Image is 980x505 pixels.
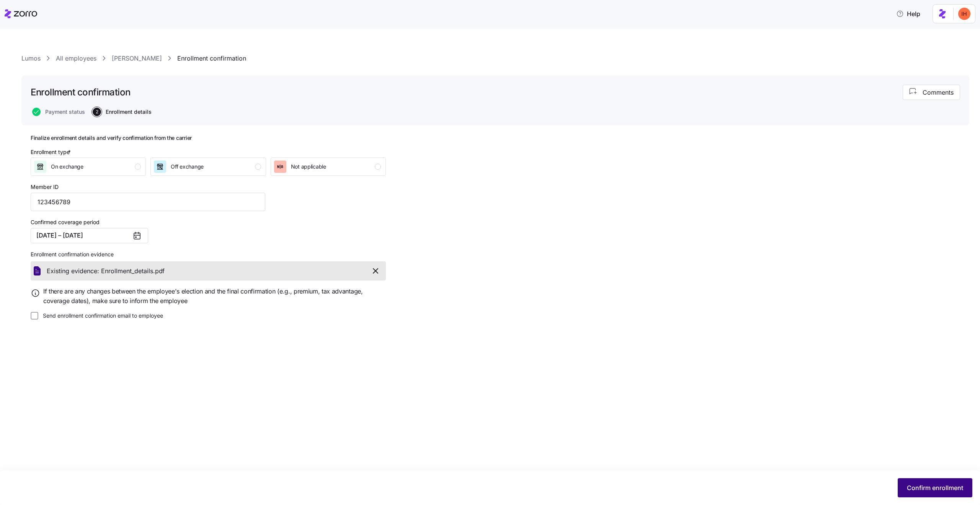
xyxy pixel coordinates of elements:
button: Confirm enrollment [898,478,972,497]
a: Lumos [21,54,41,63]
span: Not applicable [291,163,326,171]
span: Existing evidence: Enrollment_details. [47,266,155,276]
span: Payment status [45,109,85,115]
span: 2 [93,108,101,116]
span: Enrollment details [106,109,152,115]
button: Payment status [32,108,85,116]
div: Enrollment type [31,148,72,156]
button: [DATE] – [DATE] [31,228,148,243]
h1: Enrollment confirmation [31,86,131,98]
button: 2Enrollment details [93,108,152,116]
label: Confirmed coverage period [31,218,100,226]
span: On exchange [51,163,83,171]
span: Help [896,9,920,18]
button: Help [890,6,926,21]
a: [PERSON_NAME] [112,54,162,63]
span: Comments [923,88,954,97]
span: Off exchange [171,163,204,171]
img: f3711480c2c985a33e19d88a07d4c111 [958,8,970,20]
span: If there are any changes between the employee's election and the final confirmation (e.g., premiu... [43,287,386,306]
label: Send enrollment confirmation email to employee [38,312,163,320]
span: Enrollment confirmation evidence [31,251,114,258]
input: Type Member ID [31,193,265,211]
button: Comments [903,85,960,100]
a: Enrollment confirmation [177,54,246,63]
h2: Finalize enrollment details and verify confirmation from the carrier [31,134,386,142]
a: All employees [56,54,96,63]
label: Member ID [31,183,59,191]
a: Payment status [31,108,85,116]
a: 2Enrollment details [91,108,152,116]
span: pdf [155,266,165,276]
span: Confirm enrollment [907,483,963,492]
